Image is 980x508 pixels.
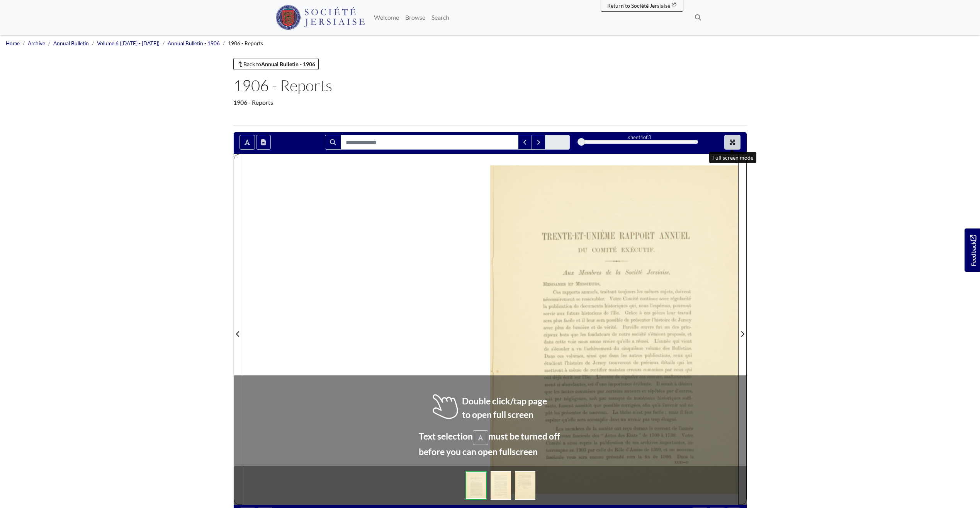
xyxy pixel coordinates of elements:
[515,471,535,500] img: 82cd839175d19c9d36d838dfe6c09a8b3a14eb784970b8dcd4cb8dfaa3a2fc15
[371,10,402,25] a: Welcome
[532,135,545,150] button: Next Match
[233,98,747,107] div: 1906 - Reports
[168,40,220,46] a: Annual Bulletin - 1906
[491,471,511,500] img: 82cd839175d19c9d36d838dfe6c09a8b3a14eb784970b8dcd4cb8dfaa3a2fc15
[6,40,20,46] a: Home
[256,135,271,150] button: Open transcription window
[233,76,747,95] h1: 1906 - Reports
[276,3,365,32] a: Société Jersiaise logo
[968,235,978,266] span: Feedback
[724,135,741,150] button: Full screen mode
[428,10,452,25] a: Search
[402,10,428,25] a: Browse
[490,154,738,505] img: 1906 - Reports - page 1
[640,134,643,140] span: 1
[607,2,670,9] span: Return to Société Jersiaise
[709,152,756,163] div: Full screen mode
[581,134,698,141] div: sheet of 3
[965,228,980,272] a: Would you like to provide feedback?
[97,40,160,46] a: Volume 6 ([DATE] - [DATE])
[341,135,518,150] input: Search for
[261,61,315,67] strong: Annual Bulletin - 1906
[325,135,341,150] button: Search
[234,154,242,505] button: Previous Page
[28,40,45,46] a: Archive
[53,40,89,46] a: Annual Bulletin
[738,154,747,505] button: Next Page
[233,58,319,70] a: Back toAnnual Bulletin - 1906
[239,135,255,150] button: Toggle text selection (Alt+T)
[276,5,365,30] img: Société Jersiaise
[518,135,532,150] button: Previous Match
[228,40,263,46] span: 1906 - Reports
[465,471,486,500] img: 82cd839175d19c9d36d838dfe6c09a8b3a14eb784970b8dcd4cb8dfaa3a2fc15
